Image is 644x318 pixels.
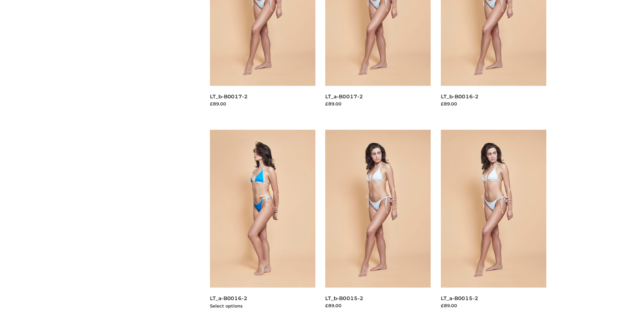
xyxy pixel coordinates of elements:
[325,93,363,100] a: LT_a-B0017-2
[325,302,431,309] div: £89.00
[210,93,248,100] a: LT_b-B0017-2
[441,93,479,100] a: LT_b-B0016-2
[325,295,363,301] a: LT_b-B0015-2
[325,100,431,107] div: £89.00
[441,295,478,301] a: LT_a-B0015-2
[210,295,247,301] a: LT_a-B0016-2
[441,100,546,107] div: £89.00
[210,100,315,107] div: £89.00
[210,303,243,309] a: Select options
[619,272,636,289] span: Back to top
[441,302,546,309] div: £89.00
